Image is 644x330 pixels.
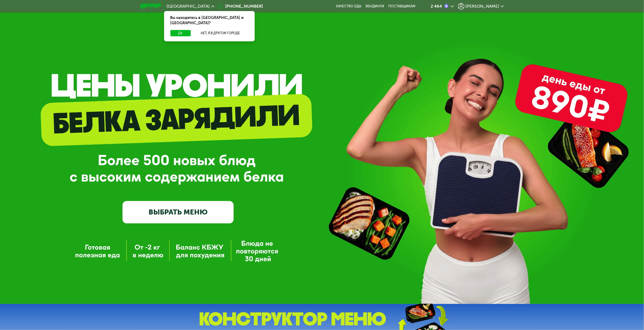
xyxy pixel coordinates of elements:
[389,4,416,8] div: поставщикам
[167,4,210,8] span: [GEOGRAPHIC_DATA]
[336,4,362,8] a: Качество еды
[366,4,384,8] a: Вендинги
[217,3,263,9] a: [PHONE_NUMBER]
[431,4,442,8] div: 2 464
[193,30,248,36] button: Нет, я в другом городе
[164,11,255,30] div: Вы находитесь в [GEOGRAPHIC_DATA] и [GEOGRAPHIC_DATA]?
[466,4,499,8] span: [PERSON_NAME]
[122,201,234,223] a: ВЫБРАТЬ МЕНЮ
[170,30,191,36] button: Да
